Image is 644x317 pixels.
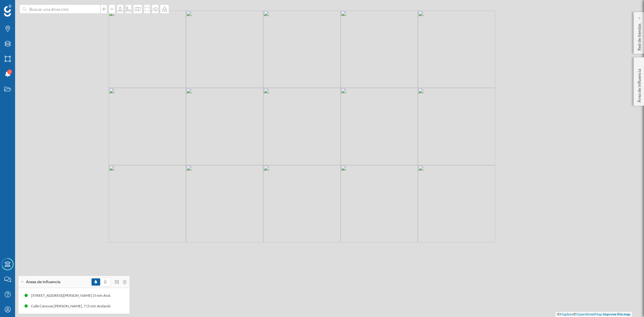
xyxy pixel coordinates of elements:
div: © © [556,312,632,317]
span: 7 [9,69,11,75]
p: Área de influencia [636,66,642,103]
div: Calle Cánovas [PERSON_NAME], 7 (5 min Andando) [31,303,116,309]
a: Improve this map [603,312,630,316]
span: Áreas de influencia [26,279,60,285]
img: Geoblink Logo [4,5,11,17]
p: Red de tiendas [636,21,642,51]
a: Mapbox [560,312,573,316]
div: [STREET_ADDRESS][PERSON_NAME] (5 min Andando) [31,293,122,299]
a: OpenStreetMap [576,312,602,316]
